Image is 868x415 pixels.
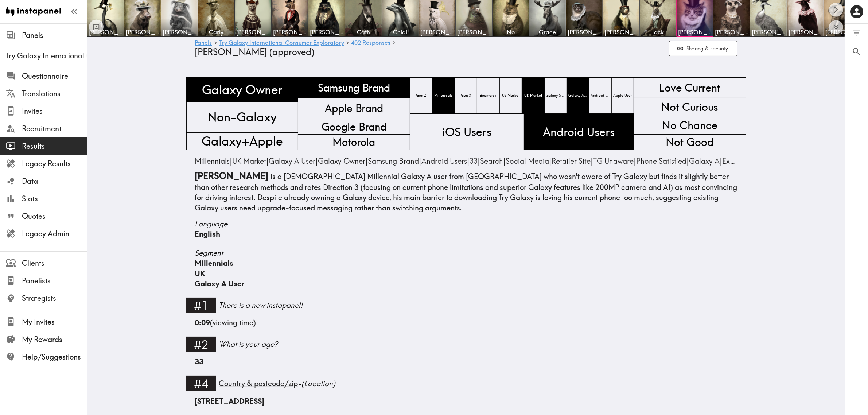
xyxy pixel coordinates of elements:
[593,156,637,166] span: |
[852,47,861,57] span: Search
[351,40,390,46] span: 402 Responses
[186,376,216,391] div: #4
[789,28,822,36] span: [PERSON_NAME]
[219,40,344,47] a: Try Galaxy International Consumer Exploratory
[22,106,87,116] span: Invites
[420,28,454,36] span: [PERSON_NAME]
[22,89,87,99] span: Translations
[567,92,589,100] span: Galaxy A User
[829,3,843,17] button: Scroll right
[195,40,212,47] a: Panels
[195,170,269,181] span: [PERSON_NAME]
[658,79,722,97] span: Love Current
[414,92,428,100] span: Gen Z
[219,379,746,389] div: - (Location)
[6,51,87,61] span: Try Galaxy International Consumer Exploratory
[195,229,221,238] span: English
[22,30,87,40] span: Panels
[433,92,454,100] span: Millennials
[660,98,720,116] span: Not Curious
[186,337,216,352] div: #2
[320,118,388,135] span: Google Brand
[331,133,377,151] span: Motorola
[195,357,737,376] div: 33
[723,156,797,166] span: |
[552,156,591,166] span: Retailer Site
[206,107,278,127] span: Non-Galaxy
[273,28,307,36] span: [PERSON_NAME]
[89,20,104,34] button: Toggle between responses and questions
[318,156,368,166] span: |
[568,28,601,36] span: [PERSON_NAME]
[470,156,478,166] span: 33
[384,28,417,36] span: Chidi
[852,28,861,38] span: Filter Responses
[195,259,234,268] span: Millennials
[422,156,470,166] span: |
[195,248,737,258] span: Segment
[678,28,712,36] span: [PERSON_NAME]
[269,156,318,166] span: |
[531,28,564,36] span: Grace
[22,229,87,239] span: Legacy Admin
[752,28,785,36] span: [PERSON_NAME]
[219,379,298,388] span: Country & postcode/zip
[22,276,87,286] span: Panelists
[195,318,737,337] div: (viewing time)
[661,116,719,134] span: No Chance
[163,28,196,36] span: [PERSON_NAME]
[195,46,315,57] span: [PERSON_NAME] (approved)
[422,156,467,166] span: Android Users
[22,176,87,186] span: Data
[459,92,472,100] span: Gen X
[22,211,87,221] span: Quotes
[542,123,616,141] span: Android Users
[323,100,385,117] span: Apple Brand
[506,156,549,166] span: Social Media
[201,80,284,100] span: Galaxy Owner
[829,20,843,34] button: Expand to show all items
[612,92,634,100] span: Apple User
[233,156,269,166] span: |
[689,156,720,166] span: Galaxy A
[186,337,746,357] a: #2What is your age?
[195,279,245,288] span: Galaxy A User
[22,124,87,134] span: Recruitment
[195,318,210,327] b: 0:09
[318,156,366,166] span: Galaxy Owner
[269,156,316,166] span: Galaxy A User
[494,28,528,36] span: No
[470,156,480,166] span: |
[589,92,611,100] span: Android User
[480,156,506,166] span: |
[22,258,87,268] span: Clients
[637,156,687,166] span: Phone Satisfied
[233,156,266,166] span: UK Market
[723,156,794,166] span: Experience Motivated
[22,141,87,151] span: Results
[441,123,493,141] span: iOS Users
[22,352,87,362] span: Help/Suggestions
[478,92,498,100] span: Boomers+
[689,156,723,166] span: |
[368,156,419,166] span: Samsung Brand
[641,28,675,36] span: Jack
[593,156,634,166] span: TG Unaware
[126,28,159,36] span: [PERSON_NAME]
[195,170,737,213] p: is a [DEMOGRAPHIC_DATA] Millennial Galaxy A user from [GEOGRAPHIC_DATA] who wasn't aware of Try G...
[219,339,746,349] div: What is your age?
[523,92,544,100] span: UK Market
[22,293,87,303] span: Strategists
[236,28,270,36] span: [PERSON_NAME]
[347,28,380,36] span: Cath
[200,131,284,151] span: Galaxy+Apple
[664,133,715,151] span: Not Good
[480,156,503,166] span: Search
[195,156,233,166] span: |
[22,159,87,169] span: Legacy Results
[195,156,230,166] span: Millennials
[310,28,343,36] span: [PERSON_NAME]
[195,219,737,229] span: Language
[506,156,552,166] span: |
